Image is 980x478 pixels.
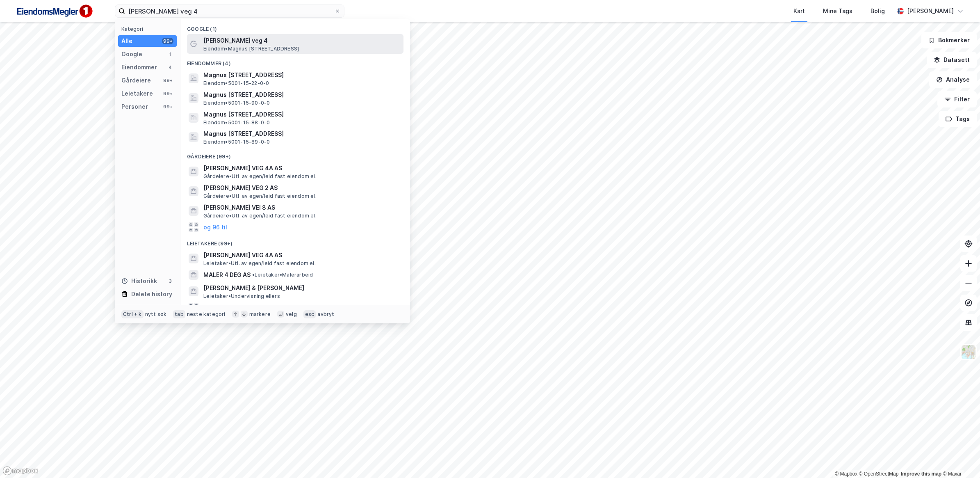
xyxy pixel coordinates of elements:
div: Personer [121,102,148,112]
div: Ctrl + k [121,310,144,318]
span: [PERSON_NAME] VEG 4A AS [203,250,400,260]
div: 99+ [162,103,173,110]
div: Mine Tags [823,6,852,16]
span: [PERSON_NAME] veg 4 [203,36,400,46]
span: Eiendom • 5001-15-88-0-0 [203,119,270,126]
img: F4PB6Px+NJ5v8B7XTbfpPpyloAAAAASUVORK5CYII= [13,2,95,21]
a: OpenStreetMap [859,471,899,477]
div: Alle [121,36,132,46]
div: tab [173,310,185,318]
div: 99+ [162,38,173,44]
div: Kontrollprogram for chat [939,439,980,478]
div: 4 [167,64,173,71]
span: Eiendom • 5001-15-22-0-0 [203,80,269,87]
div: nytt søk [145,311,167,318]
span: • [252,272,255,278]
img: Z [961,344,976,360]
button: og 96 til [203,222,227,232]
div: Gårdeiere [121,75,151,85]
button: Datasett [927,52,977,68]
div: Leietakere [121,89,153,98]
div: Historikk [121,276,157,286]
span: Leietaker • Malerarbeid [252,272,313,278]
div: 99+ [162,90,173,97]
div: Kart [793,6,805,16]
span: Eiendom • 5001-15-90-0-0 [203,100,270,106]
button: Filter [937,91,977,107]
div: avbryt [317,311,334,318]
span: Magnus [STREET_ADDRESS] [203,70,400,80]
input: Søk på adresse, matrikkel, gårdeiere, leietakere eller personer [125,5,334,17]
span: [PERSON_NAME] VEG 2 AS [203,183,400,193]
span: Gårdeiere • Utl. av egen/leid fast eiendom el. [203,213,317,219]
div: 3 [167,278,173,284]
div: Leietakere (99+) [180,234,410,249]
span: Gårdeiere • Utl. av egen/leid fast eiendom el. [203,193,317,199]
div: Kategori [121,26,177,32]
div: Google (1) [180,19,410,34]
div: Google [121,49,142,59]
div: esc [303,310,316,318]
span: MALER 4 DEG AS [203,270,251,280]
span: Eiendom • 5001-15-89-0-0 [203,139,270,145]
button: Bokmerker [921,32,977,48]
span: Leietaker • Undervisning ellers [203,293,280,300]
div: neste kategori [187,311,226,318]
span: Magnus [STREET_ADDRESS] [203,129,400,139]
span: Eiendom • Magnus [STREET_ADDRESS] [203,46,299,52]
div: markere [249,311,271,318]
button: og 96 til [203,303,227,313]
button: Tags [939,111,977,127]
div: Eiendommer [121,62,157,72]
div: Bolig [871,6,885,16]
span: [PERSON_NAME] & [PERSON_NAME] [203,283,400,293]
div: [PERSON_NAME] [907,6,954,16]
button: Analyse [929,71,977,88]
iframe: Chat Widget [939,439,980,478]
div: velg [286,311,297,318]
span: [PERSON_NAME] VEG 4A AS [203,163,400,173]
div: 1 [167,51,173,57]
div: Eiendommer (4) [180,54,410,69]
div: 99+ [162,77,173,84]
span: Gårdeiere • Utl. av egen/leid fast eiendom el. [203,173,317,180]
div: Gårdeiere (99+) [180,147,410,162]
a: Mapbox homepage [2,466,39,476]
a: Mapbox [835,471,857,477]
div: Delete history [131,289,172,299]
span: [PERSON_NAME] VEI 8 AS [203,203,400,213]
span: Leietaker • Utl. av egen/leid fast eiendom el. [203,260,316,267]
a: Improve this map [901,471,941,477]
span: Magnus [STREET_ADDRESS] [203,110,400,119]
span: Magnus [STREET_ADDRESS] [203,90,400,100]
